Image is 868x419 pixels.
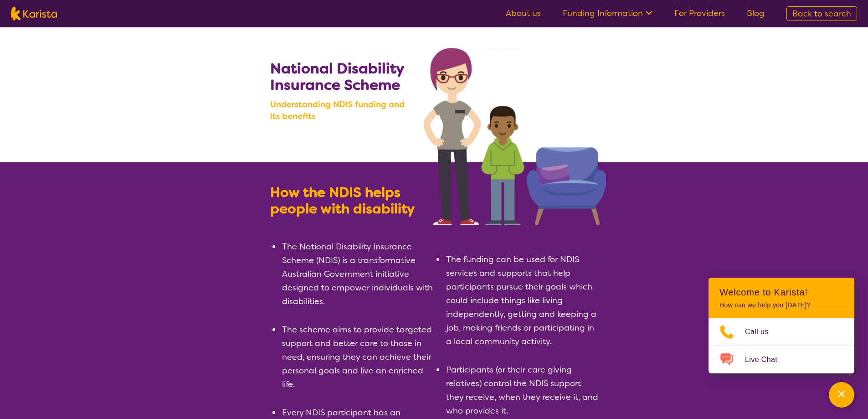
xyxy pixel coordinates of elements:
p: How can we help you [DATE]? [719,301,843,309]
h2: Welcome to Karista! [719,287,843,298]
li: Participants (or their care giving relatives) control the NDIS support they receive, when they re... [445,363,598,418]
li: The funding can be used for NDIS services and supports that help participants pursue their goals ... [445,253,598,348]
ul: Choose channel [709,318,854,373]
div: Channel Menu [709,278,854,373]
a: Blog [747,8,765,19]
span: Live Chat [745,353,788,367]
b: National Disability Insurance Scheme [270,59,404,94]
button: Channel Menu [829,382,854,408]
a: Funding Information [563,8,652,19]
img: Search NDIS services with Karista [424,48,606,225]
a: For Providers [674,8,725,19]
a: About us [506,8,541,19]
li: The National Disability Insurance Scheme (NDIS) is a transformative Australian Government initiat... [281,240,434,308]
img: Karista logo [11,7,57,21]
b: How the NDIS helps people with disability [270,183,415,218]
a: Back to search [786,6,857,21]
span: Back to search [792,8,851,19]
span: Call us [745,325,780,339]
li: The scheme aims to provide targeted support and better care to those in need, ensuring they can a... [281,323,434,391]
b: Understanding NDIS funding and its benefits [270,98,416,122]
